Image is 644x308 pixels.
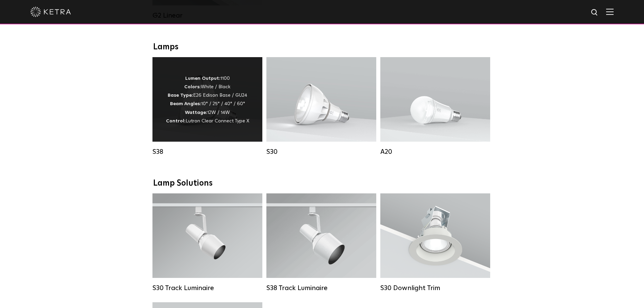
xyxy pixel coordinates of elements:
[266,193,376,292] a: S38 Track Luminaire Lumen Output:1100Colors:White / BlackBeam Angles:10° / 25° / 40° / 60°Wattage...
[380,284,490,292] div: S30 Downlight Trim
[166,74,249,125] p: 1100 White / Black E26 Edison Base / GU24 10° / 25° / 40° / 60° 12W / 14W
[591,8,599,17] img: search icon
[152,148,262,156] div: S38
[380,148,490,156] div: A20
[606,8,614,15] img: Hamburger%20Nav.svg
[380,193,490,292] a: S30 Downlight Trim S30 Downlight Trim
[30,7,71,17] img: ketra-logo-2019-white
[152,284,262,292] div: S30 Track Luminaire
[266,148,376,156] div: S30
[184,85,201,89] strong: Colors:
[153,42,491,52] div: Lamps
[185,76,220,81] strong: Lumen Output:
[168,93,193,98] strong: Base Type:
[266,57,376,156] a: S30 Lumen Output:1100Colors:White / BlackBase Type:E26 Edison Base / GU24Beam Angles:15° / 25° / ...
[153,179,491,188] div: Lamp Solutions
[186,119,249,123] span: Lutron Clear Connect Type X
[266,284,376,292] div: S38 Track Luminaire
[185,110,207,115] strong: Wattage:
[152,193,262,292] a: S30 Track Luminaire Lumen Output:1100Colors:White / BlackBeam Angles:15° / 25° / 40° / 60° / 90°W...
[170,101,201,106] strong: Beam Angles:
[380,57,490,156] a: A20 Lumen Output:600 / 800Colors:White / BlackBase Type:E26 Edison Base / GU24Beam Angles:Omni-Di...
[166,119,186,123] strong: Control:
[152,57,262,156] a: S38 Lumen Output:1100Colors:White / BlackBase Type:E26 Edison Base / GU24Beam Angles:10° / 25° / ...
